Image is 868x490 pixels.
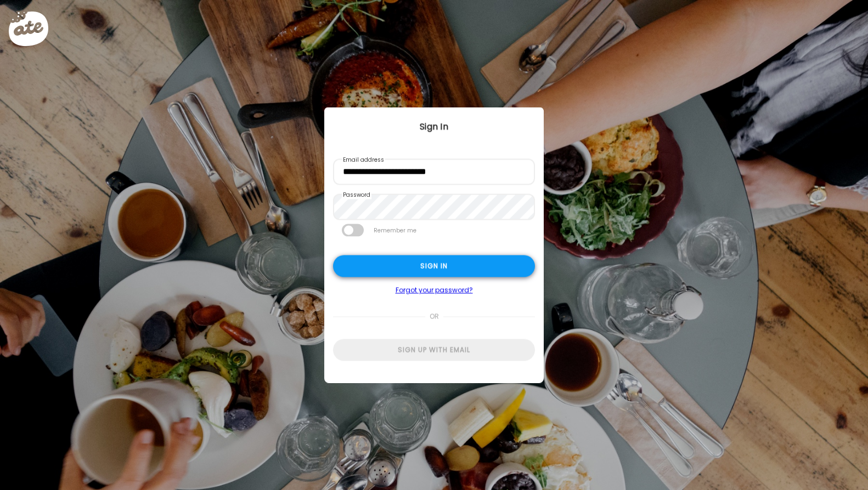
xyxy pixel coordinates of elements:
[425,306,443,328] span: or
[342,156,385,164] label: Email address
[373,224,418,237] label: Remember me
[333,339,535,361] div: Sign up with email
[333,255,535,277] div: Sign in
[324,121,544,134] div: Sign In
[333,286,535,295] a: Forgot your password?
[342,191,371,200] label: Password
